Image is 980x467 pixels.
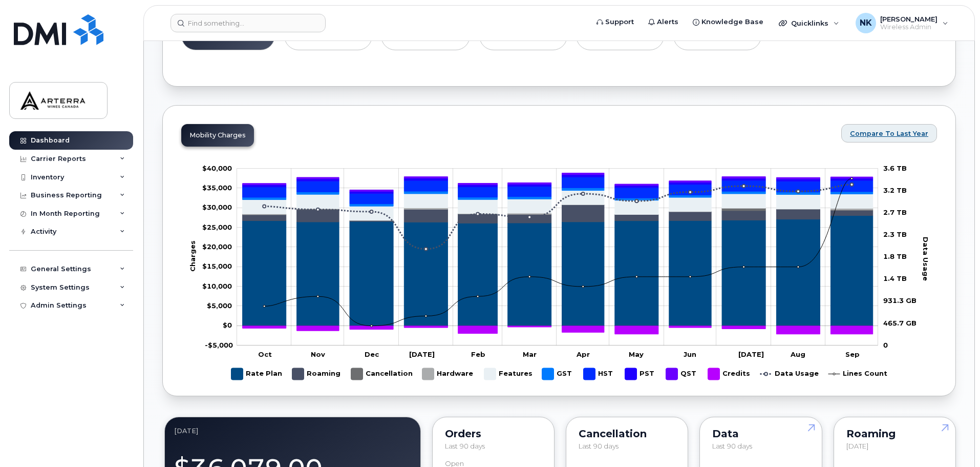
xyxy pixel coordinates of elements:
[231,364,282,384] g: Rate Plan
[202,164,232,172] g: $0
[712,442,752,450] span: Last 90 days
[657,17,678,27] span: Alerts
[629,350,644,358] tspan: May
[589,12,641,32] a: Support
[883,230,907,238] tspan: 2.3 TB
[542,364,573,384] g: GST
[202,242,232,251] g: $0
[445,442,485,450] span: Last 90 days
[202,164,232,172] tspan: $40,000
[686,12,771,32] a: Knowledge Base
[202,223,232,231] g: $0
[207,301,232,310] tspan: $5,000
[845,350,860,358] tspan: Sep
[701,17,763,27] span: Knowledge Base
[708,364,750,384] g: Credits
[883,319,917,327] tspan: 465.7 GB
[712,430,809,438] div: Data
[666,364,698,384] g: QST
[860,17,872,29] span: NK
[445,430,542,438] div: Orders
[202,223,232,231] tspan: $25,000
[409,350,435,358] tspan: [DATE]
[207,301,232,310] g: $0
[202,203,232,211] tspan: $30,000
[579,430,675,438] div: Cancellation
[422,364,474,384] g: Hardware
[243,326,873,334] g: Credits
[258,350,272,358] tspan: Oct
[922,237,930,281] tspan: Data Usage
[883,297,917,305] tspan: 931.3 GB
[576,350,590,358] tspan: Apr
[188,164,931,384] g: Chart
[883,274,907,282] tspan: 1.4 TB
[684,350,696,358] tspan: Jun
[231,364,887,384] g: Legend
[828,364,887,384] g: Lines Count
[883,164,907,172] tspan: 3.6 TB
[790,350,805,358] tspan: Aug
[243,191,873,220] g: Features
[171,14,326,32] input: Find something...
[471,350,485,358] tspan: Feb
[243,205,873,224] g: Roaming
[202,184,232,192] g: $0
[243,177,873,204] g: HST
[848,13,955,33] div: Neil Kirk
[883,186,907,194] tspan: 3.2 TB
[311,350,325,358] tspan: Nov
[579,442,619,450] span: Last 90 days
[605,17,634,27] span: Support
[791,19,828,27] span: Quicklinks
[772,13,846,33] div: Quicklinks
[202,262,232,270] tspan: $15,000
[188,240,197,272] tspan: Charges
[880,23,938,31] span: Wireless Admin
[738,350,764,358] tspan: [DATE]
[641,12,686,32] a: Alerts
[351,364,413,384] g: Cancellation
[841,124,937,143] button: Compare To Last Year
[223,321,232,329] tspan: $0
[880,15,938,23] span: [PERSON_NAME]
[365,350,379,358] tspan: Dec
[850,129,928,138] span: Compare To Last Year
[202,184,232,192] tspan: $35,000
[243,216,873,326] g: Rate Plan
[625,364,656,384] g: PST
[883,208,907,216] tspan: 2.7 TB
[292,364,341,384] g: Roaming
[484,364,532,384] g: Features
[846,442,868,450] span: [DATE]
[202,282,232,290] tspan: $10,000
[202,282,232,290] g: $0
[202,242,232,251] tspan: $20,000
[205,341,233,349] g: $0
[846,430,943,438] div: Roaming
[523,350,537,358] tspan: Mar
[883,252,907,260] tspan: 1.8 TB
[584,364,615,384] g: HST
[883,341,888,349] tspan: 0
[202,262,232,270] g: $0
[205,341,233,349] tspan: -$5,000
[174,427,411,435] div: September 2025
[202,203,232,211] g: $0
[760,364,819,384] g: Data Usage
